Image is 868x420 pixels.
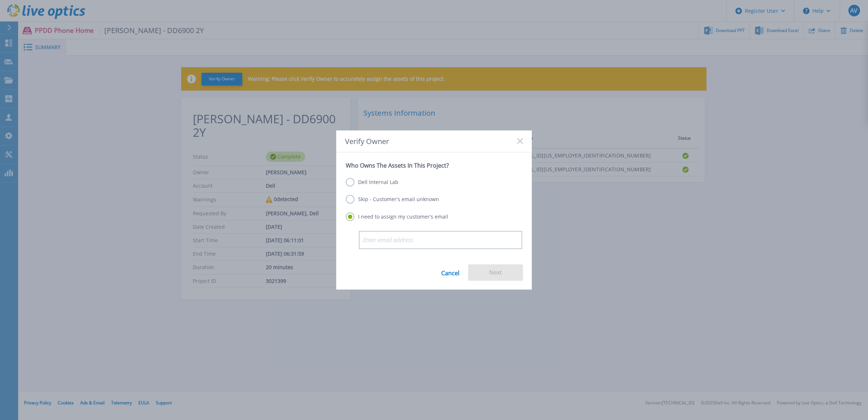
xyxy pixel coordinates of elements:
span: Verify Owner [345,137,389,145]
label: Dell Internal Lab [346,178,398,187]
button: Next [468,264,523,281]
p: Who Owns The Assets In This Project? [346,162,522,169]
label: Skip - Customer's email unknown [346,195,439,204]
a: Cancel [441,264,459,281]
input: Enter email address [359,231,522,249]
label: I need to assign my customer's email [346,212,448,221]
